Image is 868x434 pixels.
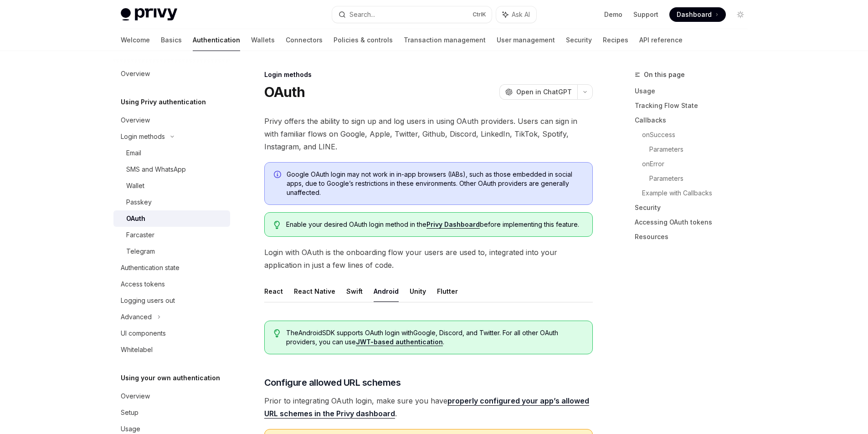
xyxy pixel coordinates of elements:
[121,29,150,51] a: Welcome
[264,70,593,79] div: Login methods
[121,8,177,21] img: light logo
[374,281,399,302] button: Android
[113,227,230,243] a: Farcaster
[294,281,335,302] button: React Native
[113,276,230,292] a: Access tokens
[356,338,443,346] a: JWT-based authentication
[126,246,155,257] div: Telegram
[113,178,230,194] a: Wallet
[193,29,240,51] a: Authentication
[113,388,230,404] a: Overview
[473,11,486,18] span: Ctrl K
[437,281,458,302] button: Flutter
[497,29,555,51] a: User management
[669,7,726,22] a: Dashboard
[113,66,230,82] a: Overview
[604,10,622,19] a: Demo
[251,29,275,51] a: Wallets
[603,29,628,51] a: Recipes
[126,148,141,158] div: Email
[635,113,755,128] a: Callbacks
[286,328,583,347] span: The Android SDK supports OAuth login with Google, Discord, and Twitter . For all other OAuth prov...
[121,295,175,306] div: Logging users out
[264,246,593,271] span: Login with OAuth is the onboarding flow your users are used to, integrated into your application ...
[642,186,755,200] a: Example with Callbacks
[126,213,145,224] div: OAuth
[635,230,755,244] a: Resources
[264,394,593,420] span: Prior to integrating OAuth login, make sure you have .
[121,407,139,418] div: Setup
[642,157,755,171] a: onError
[635,84,755,98] a: Usage
[126,197,152,208] div: Passkey
[121,344,153,355] div: Whitelabel
[113,292,230,309] a: Logging users out
[126,164,186,175] div: SMS and WhatsApp
[121,328,166,339] div: UI components
[733,7,748,22] button: Toggle dark mode
[121,115,150,126] div: Overview
[113,325,230,342] a: UI components
[633,10,658,19] a: Support
[404,29,486,51] a: Transaction management
[264,115,593,153] span: Privy offers the ability to sign up and log users in using OAuth providers. Users can sign in wit...
[649,142,755,157] a: Parameters
[126,180,144,191] div: Wallet
[349,9,375,20] div: Search...
[113,260,230,276] a: Authentication state
[635,98,755,113] a: Tracking Flow State
[426,220,480,229] a: Privy Dashboard
[274,329,280,337] svg: Tip
[499,84,577,100] button: Open in ChatGPT
[126,230,154,240] div: Farcaster
[264,84,305,100] h1: OAuth
[566,29,592,51] a: Security
[642,128,755,142] a: onSuccess
[635,215,755,230] a: Accessing OAuth tokens
[264,376,401,389] span: Configure allowed URL schemes
[113,404,230,421] a: Setup
[121,279,165,290] div: Access tokens
[512,10,530,19] span: Ask AI
[410,281,426,302] button: Unity
[332,6,492,23] button: Search...CtrlK
[121,262,180,273] div: Authentication state
[113,145,230,161] a: Email
[113,161,230,178] a: SMS and WhatsApp
[677,10,712,19] span: Dashboard
[287,170,583,197] span: Google OAuth login may not work in in-app browsers (IABs), such as those embedded in social apps,...
[274,171,283,180] svg: Info
[113,112,230,128] a: Overview
[346,281,363,302] button: Swift
[121,68,150,79] div: Overview
[274,221,280,229] svg: Tip
[635,200,755,215] a: Security
[644,69,685,80] span: On this page
[113,342,230,358] a: Whitelabel
[121,373,220,383] h5: Using your own authentication
[286,220,583,229] span: Enable your desired OAuth login method in the before implementing this feature.
[649,171,755,186] a: Parameters
[286,29,323,51] a: Connectors
[334,29,393,51] a: Policies & controls
[161,29,182,51] a: Basics
[516,87,572,97] span: Open in ChatGPT
[121,131,165,142] div: Login methods
[639,29,683,51] a: API reference
[121,97,206,107] h5: Using Privy authentication
[496,6,536,23] button: Ask AI
[113,194,230,210] a: Passkey
[113,243,230,260] a: Telegram
[113,210,230,227] a: OAuth
[121,311,152,322] div: Advanced
[121,391,150,402] div: Overview
[264,281,283,302] button: React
